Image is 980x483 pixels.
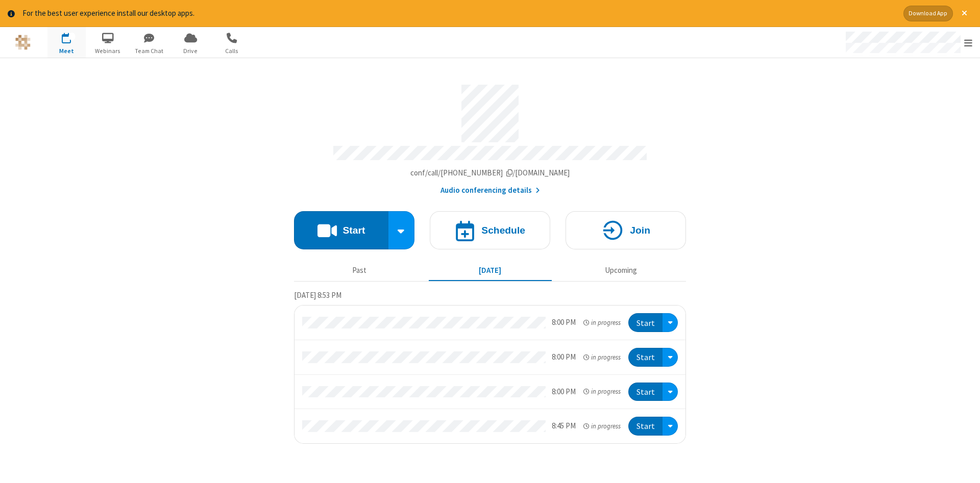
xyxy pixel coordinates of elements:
[481,225,525,235] h4: Schedule
[628,313,663,332] button: Start
[957,6,972,21] button: Close alert
[430,211,550,249] button: Schedule
[583,421,621,431] em: in progress
[663,313,678,332] div: Open menu
[410,167,570,179] button: Copy my meeting room linkCopy my meeting room link
[69,33,76,40] div: 4
[429,261,552,281] button: [DATE]
[628,383,663,401] button: Start
[213,46,251,56] span: Calls
[583,352,621,362] em: in progress
[4,27,42,58] button: Logo
[294,211,388,249] button: Start
[903,6,953,21] button: Download App
[583,318,621,327] em: in progress
[552,386,576,398] div: 8:00 PM
[89,46,127,56] span: Webinars
[583,387,621,396] em: in progress
[171,46,210,56] span: Drive
[15,35,31,50] img: QA Selenium DO NOT DELETE OR CHANGE
[294,77,686,196] section: Account details
[630,225,650,235] h4: Join
[410,168,570,177] span: Copy my meeting room link
[559,261,682,281] button: Upcoming
[294,289,686,444] section: Today's Meetings
[836,27,980,58] div: Open menu
[342,225,365,235] h4: Start
[628,348,663,367] button: Start
[130,46,168,56] span: Team Chat
[294,290,341,300] span: [DATE] 8:53 PM
[22,8,896,19] div: For the best user experience install our desktop apps.
[388,211,415,249] div: Start conference options
[628,417,663,436] button: Start
[298,261,421,281] button: Past
[663,383,678,401] div: Open menu
[552,420,576,432] div: 8:45 PM
[566,211,686,249] button: Join
[663,348,678,367] div: Open menu
[552,317,576,328] div: 8:00 PM
[440,185,540,196] button: Audio conferencing details
[47,46,86,56] span: Meet
[663,417,678,436] div: Open menu
[552,351,576,363] div: 8:00 PM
